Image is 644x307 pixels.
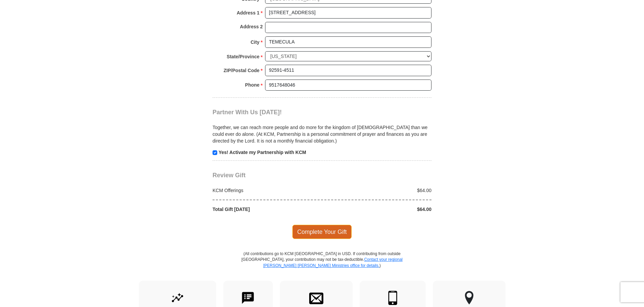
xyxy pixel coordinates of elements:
[209,206,322,213] div: Total Gift [DATE]
[386,291,400,305] img: mobile.svg
[251,37,259,47] strong: City
[322,187,435,194] div: $64.00
[213,124,431,144] p: Together, we can reach more people and do more for the kingdom of [DEMOGRAPHIC_DATA] than we coul...
[292,225,352,239] span: Complete Your Gift
[241,291,255,305] img: text-to-give.svg
[245,80,260,90] strong: Phone
[219,150,306,155] strong: Yes! Activate my Partnership with KCM
[224,66,260,75] strong: ZIP/Postal Code
[213,109,282,116] span: Partner With Us [DATE]!
[464,291,474,305] img: other-region
[170,291,185,305] img: give-by-stock.svg
[237,8,260,18] strong: Address 1
[240,22,263,31] strong: Address 2
[241,251,403,280] p: (All contributions go to KCM [GEOGRAPHIC_DATA] in USD. If contributing from outside [GEOGRAPHIC_D...
[213,172,246,179] span: Review Gift
[309,291,323,305] img: envelope.svg
[227,52,259,61] strong: State/Province
[322,206,435,213] div: $64.00
[209,187,322,194] div: KCM Offerings
[263,257,402,268] a: Contact your regional [PERSON_NAME] [PERSON_NAME] Ministries office for details.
